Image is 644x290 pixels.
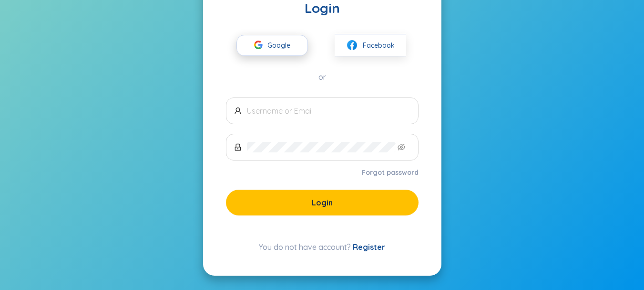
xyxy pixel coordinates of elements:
button: facebookFacebook [335,34,406,56]
a: Forgot password [362,168,419,177]
a: Register [353,242,385,252]
span: Google [267,35,295,55]
div: or [226,72,419,82]
span: user [234,107,242,115]
span: lock [234,143,242,151]
span: eye-invisible [398,143,405,151]
div: You do not have account? [226,241,419,253]
input: Username or Email [247,106,410,116]
button: Google [236,35,308,56]
img: facebook [346,39,358,51]
button: Login [226,190,419,215]
span: Login [312,197,333,208]
span: Facebook [363,40,395,51]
